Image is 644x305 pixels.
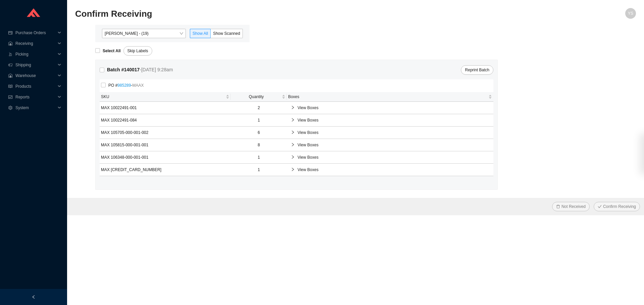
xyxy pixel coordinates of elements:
td: 6 [231,127,287,139]
span: right [291,143,295,147]
span: read [8,84,13,88]
h2: Confirm Receiving [75,8,496,20]
span: Reports [15,92,56,102]
td: MAX 10022491-001 [100,102,231,114]
th: SKU sortable [100,92,231,102]
div: View Boxes [288,114,492,126]
div: View Boxes [288,102,492,114]
span: right [291,130,295,134]
td: MAX [CREDIT_CARD_NUMBER] [100,164,231,176]
div: View Boxes [288,164,492,176]
span: Yossi Siff - (19) [105,29,183,38]
span: Purchase Orders [15,27,56,38]
span: Products [15,81,56,92]
span: Show All [193,31,208,36]
span: right [291,155,295,159]
td: MAX 10022491-084 [100,114,231,127]
span: right [291,167,295,171]
span: Show Scanned [213,31,240,36]
span: System [15,102,56,113]
span: - [DATE] 9:28am [140,67,173,72]
span: setting [8,106,13,110]
button: checkConfirm Receiving [594,202,640,211]
td: MAX 105705-000-001-002 [100,127,231,139]
span: Shipping [15,60,56,70]
span: Quantity [232,93,280,100]
span: Skip Labels [127,48,148,54]
span: Warehouse [15,70,56,81]
span: Boxes [288,93,487,100]
td: 8 [231,139,287,151]
button: Skip Labels [123,46,152,56]
span: YS [628,8,633,19]
span: PO # - [106,82,146,89]
span: right [291,105,295,109]
span: left [32,295,36,299]
span: Reprint Batch [465,67,489,73]
td: MAX 105815-000-001-001 [100,139,231,151]
td: 1 [231,164,287,176]
strong: Batch # 140017 [107,67,140,72]
span: credit-card [8,31,13,35]
td: MAX 106348-000-001-001 [100,151,231,164]
a: 985289 [117,83,131,88]
div: View Boxes [288,127,492,139]
div: View Boxes [288,151,492,163]
span: Picking [15,49,56,60]
span: View Boxes [298,104,489,111]
span: MAAX [132,83,144,88]
th: Boxes sortable [287,92,493,102]
span: View Boxes [298,117,489,124]
span: SKU [101,93,224,100]
span: View Boxes [298,142,489,148]
span: View Boxes [298,129,489,136]
span: View Boxes [298,154,489,161]
td: 1 [231,114,287,127]
span: View Boxes [298,166,489,173]
span: right [291,118,295,122]
button: Reprint Batch [461,65,493,75]
td: 1 [231,151,287,164]
th: Quantity sortable [231,92,287,102]
span: Receiving [15,38,56,49]
span: fund [8,95,13,99]
div: View Boxes [288,139,492,151]
strong: Select All [103,49,121,53]
td: 2 [231,102,287,114]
